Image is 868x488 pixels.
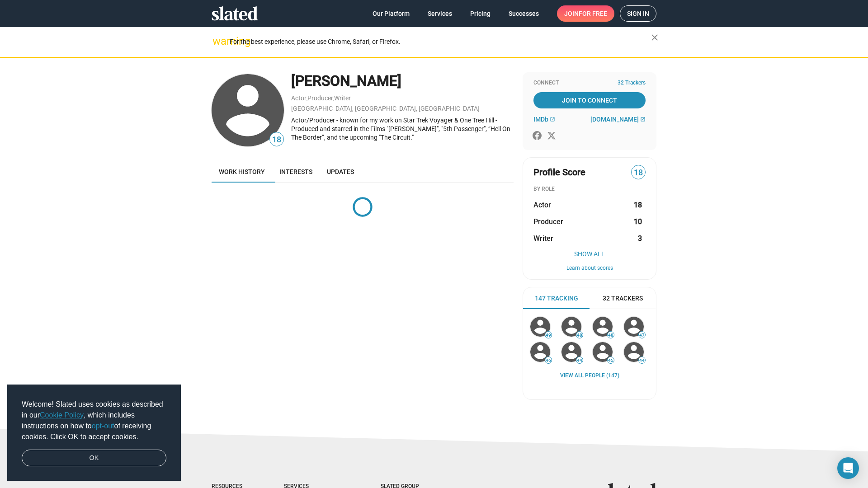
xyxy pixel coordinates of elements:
[533,92,646,108] a: Join To Connect
[634,200,642,210] strong: 18
[590,116,639,123] span: [DOMAIN_NAME]
[22,399,166,442] span: Welcome! Slated uses cookies as described in our , which includes instructions on how to of recei...
[470,5,491,22] span: Pricing
[564,5,607,22] span: Join
[620,5,656,22] a: Sign in
[22,450,166,467] a: dismiss cookie message
[509,5,539,22] span: Successes
[618,80,646,87] span: 32 Trackers
[533,234,553,243] span: Writer
[608,333,614,338] span: 48
[212,36,223,47] mat-icon: warning
[533,186,646,193] div: BY ROLE
[428,5,452,22] span: Services
[590,116,646,123] a: [DOMAIN_NAME]
[579,5,607,22] span: for free
[533,116,555,123] a: IMDb
[638,234,642,243] strong: 3
[533,250,646,258] button: Show All
[545,333,552,338] span: 49
[533,166,585,178] span: Profile Score
[320,161,361,183] a: Updates
[639,333,645,338] span: 47
[334,94,351,102] a: Writer
[576,358,583,363] span: 44
[307,94,333,102] a: Producer
[270,134,283,146] span: 18
[333,96,334,101] span: ,
[291,116,514,141] div: Actor/Producer - known for my work on Star Trek Voyager & One Tree Hill - Produced and starred in...
[92,422,114,430] a: opt-out
[560,372,619,380] a: View all People (147)
[634,217,642,226] strong: 10
[837,457,859,479] div: Open Intercom Messenger
[533,80,646,87] div: Connect
[365,5,417,22] a: Our Platform
[533,116,548,123] span: IMDb
[603,294,643,303] span: 32 Trackers
[307,96,307,101] span: ,
[40,411,84,419] a: Cookie Policy
[7,385,181,481] div: cookieconsent
[230,36,651,48] div: For the best experience, please use Chrome, Safari, or Firefox.
[219,168,265,175] span: Work history
[533,200,551,210] span: Actor
[291,71,514,91] div: [PERSON_NAME]
[557,5,614,22] a: Joinfor free
[501,5,546,22] a: Successes
[649,32,660,43] mat-icon: close
[463,5,498,22] a: Pricing
[327,168,354,175] span: Updates
[373,5,410,22] span: Our Platform
[535,294,578,303] span: 147 Tracking
[533,265,646,272] button: Learn about scores
[533,217,563,226] span: Producer
[640,117,646,122] mat-icon: open_in_new
[608,358,614,363] span: 45
[639,358,645,363] span: 44
[420,5,459,22] a: Services
[279,168,312,175] span: Interests
[550,117,555,122] mat-icon: open_in_new
[272,161,320,183] a: Interests
[576,333,583,338] span: 48
[291,94,307,102] a: Actor
[545,358,552,363] span: 46
[627,6,649,21] span: Sign in
[632,167,645,179] span: 18
[291,105,480,112] a: [GEOGRAPHIC_DATA], [GEOGRAPHIC_DATA], [GEOGRAPHIC_DATA]
[535,92,644,108] span: Join To Connect
[212,161,272,183] a: Work history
